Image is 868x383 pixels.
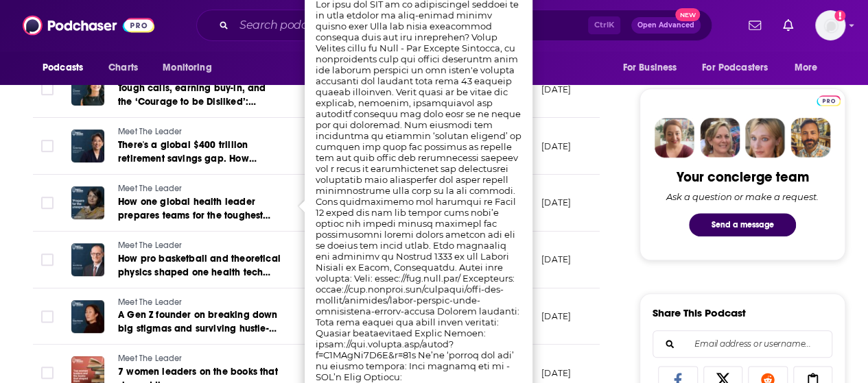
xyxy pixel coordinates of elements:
span: Open Advanced [637,22,694,29]
a: How one global health leader prepares teams for the toughest scenarios: [PERSON_NAME] CEO [118,195,283,223]
button: open menu [785,55,835,81]
span: Toggle select row [41,254,54,266]
a: Show notifications dropdown [743,14,766,37]
button: Send a message [689,213,796,236]
a: Meet The Leader [118,240,283,252]
span: For Business [622,58,677,77]
img: Podchaser - Follow, Share and Rate Podcasts [23,12,154,38]
span: Toggle select row [41,197,54,209]
span: There's a global $400 trillion retirement savings gap. How leaders can fix it [118,139,257,178]
a: A Gen Z founder on breaking down big stigmas and surviving hustle-culture burnout [118,308,283,336]
a: How pro basketball and theoretical physics shaped one health tech CEO [118,252,283,280]
button: open menu [693,55,788,81]
a: Meet The Leader [118,353,283,365]
p: [DATE] [541,140,571,152]
img: Barbara Profile [700,118,740,158]
span: Meet The Leader [118,354,183,363]
a: Charts [99,55,146,81]
a: Show notifications dropdown [777,14,799,37]
div: Search followers [653,330,832,358]
span: Meet The Leader [118,184,183,193]
span: Toggle select row [41,140,54,152]
button: open menu [33,55,101,81]
button: Open AdvancedNew [631,17,701,34]
input: Email address or username... [664,331,821,357]
span: New [675,8,700,21]
span: For Podcasters [702,58,768,77]
input: Search podcasts, credits, & more... [234,14,588,36]
p: [DATE] [541,310,571,322]
p: [DATE] [541,367,571,379]
span: Meet The Leader [118,297,183,307]
span: A Gen Z founder on breaking down big stigmas and surviving hustle-culture burnout [118,309,277,348]
span: How pro basketball and theoretical physics shaped one health tech CEO [118,253,281,292]
button: Show profile menu [815,10,845,40]
span: More [795,58,818,77]
span: Ctrl K [588,16,620,34]
span: Monitoring [163,58,211,77]
a: Meet The Leader [118,297,283,309]
a: Tough calls, earning buy-in, and the ‘Courage to be Disliked’: Cisco’s [PERSON_NAME] on driving b... [118,82,283,109]
img: Podchaser Pro [817,95,841,106]
a: Meet The Leader [118,183,283,195]
a: Meet The Leader [118,126,283,138]
svg: Add a profile image [834,10,845,21]
h3: Share This Podcast [653,306,746,319]
span: Meet The Leader [118,240,183,250]
span: Podcasts [43,58,83,77]
a: There's a global $400 trillion retirement savings gap. How leaders can fix it [118,138,283,166]
p: [DATE] [541,197,571,208]
span: Logged in as sally.brown [815,10,845,40]
img: Sydney Profile [655,118,694,158]
img: Jules Profile [745,118,785,158]
div: Search podcasts, credits, & more... [196,10,712,41]
a: Pro website [817,93,841,106]
span: How one global health leader prepares teams for the toughest scenarios: [PERSON_NAME] CEO [118,196,270,235]
span: Toggle select row [41,83,54,95]
img: User Profile [815,10,845,40]
div: Your concierge team [677,169,809,186]
p: [DATE] [541,84,571,95]
span: Charts [108,58,138,77]
span: Meet The Leader [118,127,183,136]
div: Ask a question or make a request. [666,191,819,202]
span: Toggle select row [41,367,54,379]
button: open menu [153,55,229,81]
button: open menu [613,55,694,81]
img: Jon Profile [790,118,830,158]
span: Toggle select row [41,310,54,323]
p: [DATE] [541,254,571,265]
